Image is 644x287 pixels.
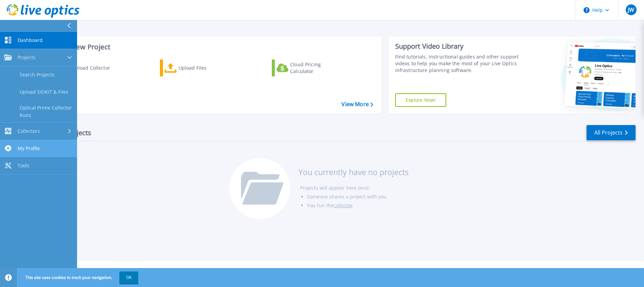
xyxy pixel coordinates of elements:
div: Cloud Pricing Calculator [290,61,344,75]
button: OK [119,271,138,284]
a: All Projects [587,125,636,140]
a: Download Collector [48,59,123,76]
a: View More [341,101,373,107]
span: JW [628,7,634,13]
li: Projects will appear here once: [300,184,409,192]
span: Tools [18,163,29,169]
span: Collectors [18,128,40,134]
span: My Profile [18,145,40,151]
span: Dashboard [18,37,43,43]
div: Find tutorials, instructional guides and other support videos to help you make the most of your L... [395,53,521,74]
span: This site uses cookies to track your navigation. [19,271,138,284]
li: You run the [307,201,409,210]
h3: You currently have no projects [299,168,409,176]
a: Cloud Pricing Calculator [272,59,347,76]
div: Support Video Library [395,42,521,51]
li: Someone shares a project with you [307,192,409,201]
a: collector [334,202,353,209]
div: Download Collector [65,61,119,75]
a: Explore Now! [395,93,447,107]
span: Projects [18,54,35,61]
div: Upload Files [178,61,233,75]
h3: Start a New Project [48,43,373,51]
a: Upload Files [160,59,235,76]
